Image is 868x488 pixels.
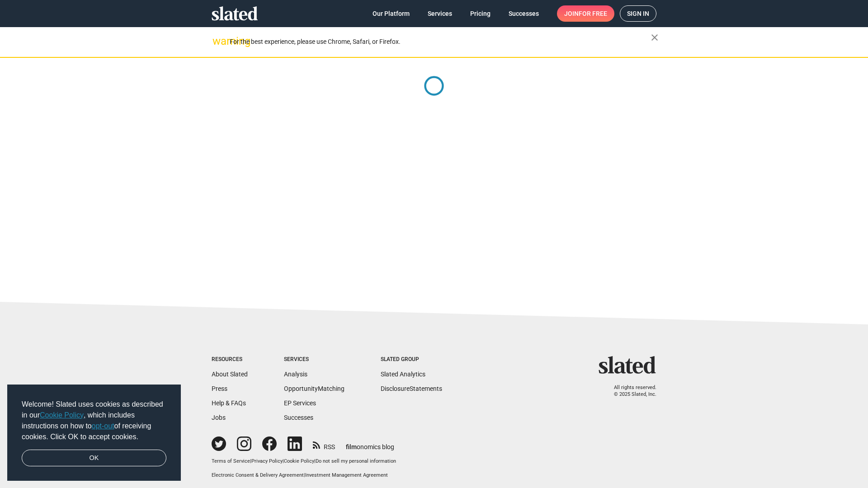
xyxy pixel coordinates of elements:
[212,36,223,47] mat-icon: warning
[649,32,660,43] mat-icon: close
[316,458,396,465] button: Do not sell my personal information
[40,411,84,419] a: Cookie Policy
[381,385,442,392] a: DisclosureStatements
[251,458,283,464] a: Privacy Policy
[305,472,388,478] a: Investment Management Agreement
[212,371,248,378] a: About Slated
[284,458,314,464] a: Cookie Policy
[470,5,491,22] span: Pricing
[381,356,442,363] div: Slated Group
[346,436,394,451] a: filmonomics blog
[212,414,226,421] a: Jobs
[346,443,357,450] span: film
[373,5,410,22] span: Our Platform
[284,356,344,363] div: Services
[620,5,656,22] a: Sign in
[284,399,316,407] a: EP Services
[230,36,651,48] div: For the best experience, please use Chrome, Safari, or Firefox.
[604,385,656,398] p: All rights reserved. © 2025 Slated, Inc.
[283,458,284,464] span: |
[509,5,539,22] span: Successes
[7,385,181,481] div: cookieconsent
[557,5,614,22] a: Joinfor free
[428,5,452,22] span: Services
[212,399,246,407] a: Help & FAQs
[313,437,335,451] a: RSS
[284,385,344,392] a: OpportunityMatching
[314,458,316,464] span: |
[212,385,227,392] a: Press
[22,450,166,467] a: dismiss cookie message
[250,458,251,464] span: |
[365,5,417,22] a: Our Platform
[420,5,459,22] a: Services
[627,6,649,21] span: Sign in
[564,5,607,22] span: Join
[304,472,305,478] span: |
[92,422,114,430] a: opt-out
[381,371,425,378] a: Slated Analytics
[579,5,607,22] span: for free
[212,472,304,478] a: Electronic Consent & Delivery Agreement
[212,356,248,363] div: Resources
[284,371,307,378] a: Analysis
[22,399,166,442] span: Welcome! Slated uses cookies as described in our , which includes instructions on how to of recei...
[463,5,498,22] a: Pricing
[284,414,313,421] a: Successes
[501,5,546,22] a: Successes
[212,458,250,464] a: Terms of Service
